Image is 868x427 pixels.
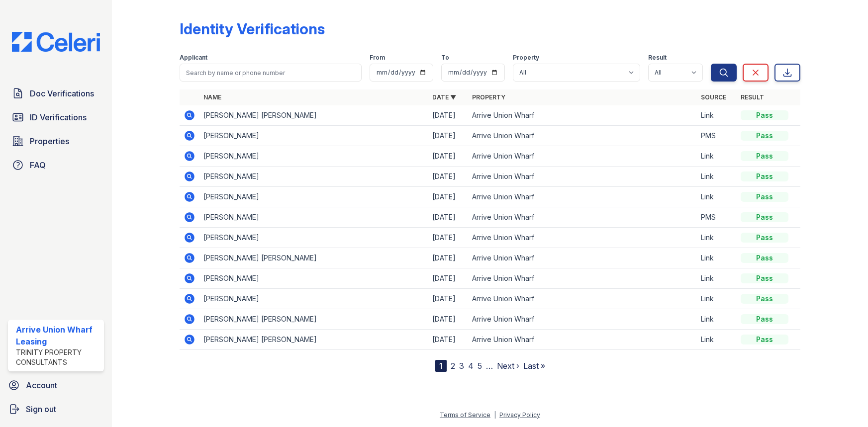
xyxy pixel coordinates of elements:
div: Pass [741,192,788,202]
span: FAQ [30,159,46,171]
div: Pass [741,294,788,304]
td: Arrive Union Wharf [468,105,697,126]
td: Link [697,268,737,289]
span: Properties [30,135,69,147]
div: Pass [741,110,788,120]
a: Last » [523,361,545,371]
td: Link [697,187,737,207]
td: [PERSON_NAME] [199,146,428,167]
span: Doc Verifications [30,87,94,99]
a: Result [741,93,764,101]
td: [DATE] [428,330,468,350]
td: [DATE] [428,126,468,146]
td: PMS [697,207,737,228]
td: Link [697,167,737,187]
a: Source [701,93,726,101]
td: [DATE] [428,268,468,289]
span: … [486,360,493,372]
td: Link [697,289,737,309]
div: Pass [741,335,788,344]
td: [PERSON_NAME] [199,289,428,309]
td: Link [697,248,737,268]
td: [PERSON_NAME] [199,268,428,289]
td: [PERSON_NAME] [PERSON_NAME] [199,309,428,330]
td: [PERSON_NAME] [199,187,428,207]
td: Arrive Union Wharf [468,207,697,228]
a: FAQ [8,155,104,175]
label: Applicant [180,54,207,62]
div: Pass [741,171,788,181]
label: To [441,54,449,62]
label: Property [513,54,539,62]
a: Property [472,93,505,101]
td: [PERSON_NAME] [199,167,428,187]
td: Arrive Union Wharf [468,187,697,207]
td: [PERSON_NAME] [PERSON_NAME] [199,105,428,126]
a: 2 [451,361,455,371]
td: Arrive Union Wharf [468,167,697,187]
a: 4 [468,361,474,371]
td: Arrive Union Wharf [468,248,697,268]
a: Doc Verifications [8,84,104,103]
a: Account [4,375,108,395]
td: Arrive Union Wharf [468,228,697,248]
div: | [494,411,496,419]
td: [DATE] [428,187,468,207]
td: [PERSON_NAME] [PERSON_NAME] [199,330,428,350]
td: [PERSON_NAME] [199,228,428,248]
td: Arrive Union Wharf [468,146,697,167]
label: Result [648,54,667,62]
a: Terms of Service [440,411,490,419]
td: [DATE] [428,105,468,126]
div: Trinity Property Consultants [16,347,100,367]
span: Account [26,379,57,391]
a: Name [203,93,221,101]
div: Pass [741,233,788,243]
a: 5 [478,361,482,371]
td: [DATE] [428,207,468,228]
div: Pass [741,253,788,263]
td: [DATE] [428,167,468,187]
td: Arrive Union Wharf [468,330,697,350]
span: Sign out [26,403,56,415]
td: [DATE] [428,228,468,248]
td: [PERSON_NAME] [199,207,428,228]
span: ID Verifications [30,111,87,123]
td: Arrive Union Wharf [468,309,697,330]
div: Pass [741,273,788,283]
a: Date ▼ [432,93,456,101]
td: Arrive Union Wharf [468,289,697,309]
label: From [370,54,385,62]
td: Link [697,146,737,167]
div: Pass [741,151,788,161]
td: [PERSON_NAME] [PERSON_NAME] [199,248,428,268]
div: Pass [741,314,788,324]
td: Link [697,105,737,126]
td: [DATE] [428,289,468,309]
div: Identity Verifications [180,20,325,38]
td: [PERSON_NAME] [199,126,428,146]
td: Arrive Union Wharf [468,126,697,146]
td: Link [697,309,737,330]
input: Search by name or phone number [180,64,362,82]
div: Pass [741,131,788,141]
td: Arrive Union Wharf [468,268,697,289]
img: CE_Logo_Blue-a8612792a0a2168367f1c8372b55b34899dd931a85d93a1a3d3e32e68fde9ad4.png [4,32,108,52]
div: Pass [741,212,788,222]
td: PMS [697,126,737,146]
a: Properties [8,131,104,151]
td: Link [697,330,737,350]
div: 1 [435,360,447,372]
a: Next › [497,361,519,371]
a: Privacy Policy [499,411,540,419]
td: [DATE] [428,248,468,268]
a: 3 [459,361,464,371]
div: Arrive Union Wharf Leasing [16,324,100,347]
a: ID Verifications [8,107,104,127]
td: [DATE] [428,146,468,167]
td: [DATE] [428,309,468,330]
a: Sign out [4,399,108,419]
td: Link [697,228,737,248]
